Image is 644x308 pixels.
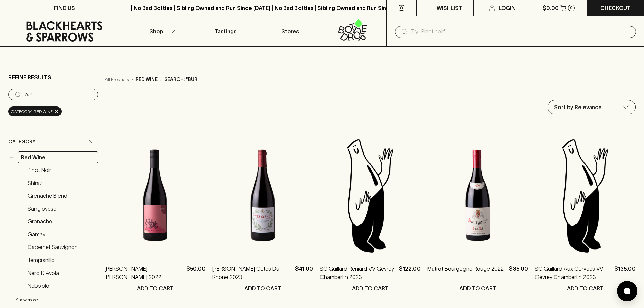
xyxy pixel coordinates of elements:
p: ADD TO CART [459,284,496,292]
p: Search: "bur" [164,76,200,83]
p: Stores [281,27,299,35]
input: Try "Pinot noir" [411,26,630,37]
img: Renner Sistas Zweigelt 2022 [105,136,206,255]
p: ADD TO CART [137,284,174,292]
p: $135.00 [614,265,636,281]
img: Blackhearts & Sparrows Man [320,136,421,255]
p: ADD TO CART [567,284,604,292]
button: Show more [15,293,104,307]
span: Category: red wine [11,108,53,115]
a: Tempranillo [25,254,98,266]
a: [PERSON_NAME] [PERSON_NAME] 2022 [105,265,184,281]
p: Login [499,4,516,12]
a: Pinot Noir [25,164,98,176]
p: Tastings [215,27,236,35]
a: [PERSON_NAME] Cotes Du Rhone 2023 [212,265,292,281]
a: Matrot Bourgogne Rouge 2022 [427,265,504,281]
div: Category [8,132,98,151]
a: Nero d'Avola [25,267,98,279]
span: Category [8,138,35,146]
a: SC Guillard Reniard VV Gevrey Chambertin 2023 [320,265,396,281]
button: ADD TO CART [427,281,528,295]
p: 0 [570,6,573,10]
a: Sangiovese [25,203,98,214]
a: SC Guillard Aux Corvees VV Gevrey Chambertin 2023 [535,265,612,281]
button: ADD TO CART [105,281,206,295]
a: Cabernet Sauvignon [25,241,98,253]
a: Shiraz [25,177,98,189]
button: ADD TO CART [320,281,421,295]
p: › [132,76,133,83]
img: bubble-icon [624,288,630,294]
p: ADD TO CART [352,284,389,292]
img: Blackhearts & Sparrows Man [535,136,636,255]
button: Shop [129,16,193,46]
p: Checkout [600,4,631,12]
p: Sort by Relevance [554,103,602,111]
input: Try “Pinot noir” [25,89,93,100]
p: $122.00 [399,265,421,281]
div: Sort by Relevance [548,100,635,114]
p: $85.00 [509,265,528,281]
p: FIND US [54,4,75,12]
a: Tastings [193,16,258,46]
button: − [8,154,15,161]
p: $0.00 [543,4,559,12]
p: $50.00 [186,265,206,281]
button: ADD TO CART [535,281,636,295]
a: Nebbiolo [25,280,98,291]
button: ADD TO CART [212,281,313,295]
a: Grenache [25,216,98,227]
span: × [55,108,59,115]
a: Red Wine [18,151,98,163]
a: All Products [105,76,129,83]
img: Matrot Bourgogne Rouge 2022 [427,136,528,255]
p: Shop [149,27,163,35]
a: Grenache Blend [25,190,98,202]
p: › [160,76,162,83]
p: Refine Results [8,73,51,81]
p: Wishlist [437,4,462,12]
img: Francois Xavier Lambert Cotes Du Rhone 2023 [212,136,313,255]
a: Gamay [25,229,98,240]
a: Stores [258,16,322,46]
p: red wine [136,76,158,83]
p: $41.00 [295,265,313,281]
p: ADD TO CART [244,284,281,292]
